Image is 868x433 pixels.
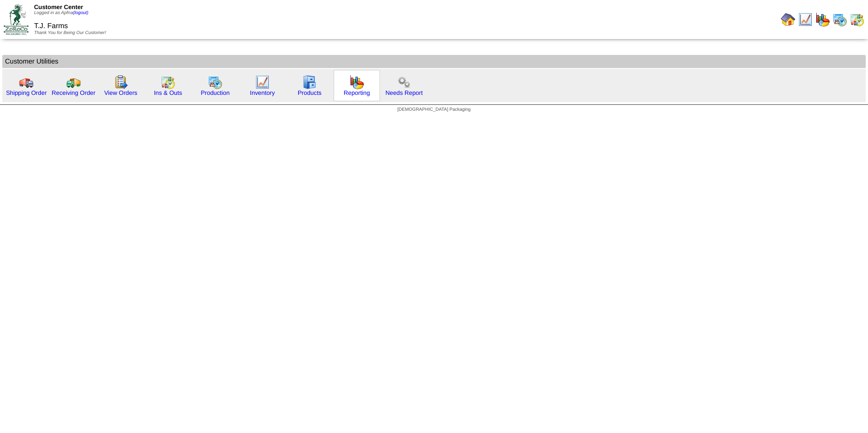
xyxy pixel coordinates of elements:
img: calendarprod.gif [833,12,847,27]
img: line_graph.gif [798,12,813,27]
a: Products [298,89,322,96]
span: Thank You for Being Our Customer! [34,30,106,35]
a: Inventory [250,89,275,96]
img: ZoRoCo_Logo(Green%26Foil)%20jpg.webp [4,4,29,34]
img: calendarinout.gif [161,75,175,89]
img: graph.gif [815,12,830,27]
a: (logout) [73,10,89,15]
img: home.gif [781,12,795,27]
td: Customer Utilities [2,55,866,68]
a: Shipping Order [6,89,47,96]
img: workflow.png [397,75,411,89]
img: calendarprod.gif [208,75,222,89]
img: graph.gif [350,75,364,89]
img: truck2.gif [66,75,81,89]
img: truck.gif [19,75,34,89]
img: workorder.gif [113,75,128,89]
a: View Orders [104,89,137,96]
a: Ins & Outs [154,89,182,96]
span: T.J. Farms [34,22,68,30]
a: Receiving Order [52,89,95,96]
a: Reporting [344,89,370,96]
a: Needs Report [385,89,423,96]
a: Production [201,89,230,96]
img: cabinet.gif [302,75,317,89]
img: calendarinout.gif [850,12,864,27]
span: Logged in as Apfna [34,10,89,15]
span: Customer Center [34,4,83,10]
span: [DEMOGRAPHIC_DATA] Packaging [397,107,470,112]
img: line_graph.gif [255,75,270,89]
